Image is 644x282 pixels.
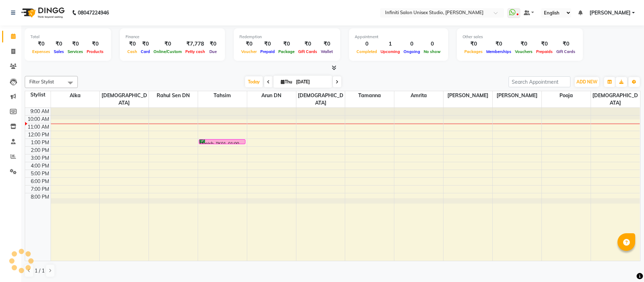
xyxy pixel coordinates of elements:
span: Cash [126,49,139,54]
div: Manish, TK01, 01:00 PM-01:30 PM, [DEMOGRAPHIC_DATA] Hair Cut [199,140,245,144]
span: Tahsim [198,91,247,100]
span: Petty cash [184,49,207,54]
div: 9:00 AM [29,108,51,115]
span: [DEMOGRAPHIC_DATA] [591,91,640,107]
span: Tamanna [345,91,394,100]
div: ₹0 [296,40,319,48]
span: Expenses [30,49,52,54]
span: Completed [355,49,379,54]
div: 5:00 PM [29,170,51,177]
input: 2025-09-04 [294,77,329,87]
span: Upcoming [379,49,402,54]
span: Packages [463,49,485,54]
div: 12:00 PM [27,131,51,139]
div: 1:00 PM [29,139,51,146]
span: Thu [279,79,294,84]
span: Wallet [319,49,335,54]
div: 1 [379,40,402,48]
span: Today [245,76,263,87]
div: 0 [355,40,379,48]
span: Rahul Sen DN [149,91,198,100]
div: ₹0 [207,40,219,48]
span: Filter Stylist [29,79,54,84]
span: Gift Cards [296,49,319,54]
div: 11:00 AM [26,123,51,131]
span: Amrita [394,91,443,100]
div: 4:00 PM [29,162,51,170]
span: Online/Custom [152,49,184,54]
div: ₹0 [534,40,555,48]
div: 10:00 AM [26,116,51,123]
div: ₹7,778 [184,40,207,48]
div: ₹0 [126,40,139,48]
div: ₹0 [513,40,534,48]
div: ₹0 [66,40,85,48]
span: Prepaids [534,49,555,54]
span: Package [277,49,296,54]
span: Vouchers [513,49,534,54]
span: Arun DN [247,91,296,100]
span: 1 / 1 [35,267,45,275]
div: ₹0 [139,40,152,48]
div: ₹0 [259,40,277,48]
input: Search Appointment [509,76,570,87]
span: [DEMOGRAPHIC_DATA] [100,91,149,107]
div: ₹0 [30,40,52,48]
span: ADD NEW [576,79,597,84]
div: ₹0 [555,40,577,48]
span: Ongoing [402,49,422,54]
div: ₹0 [85,40,105,48]
div: 2:00 PM [29,147,51,154]
div: ₹0 [52,40,66,48]
span: Pooja [542,91,591,100]
span: No show [422,49,442,54]
div: ₹0 [463,40,485,48]
div: Finance [126,34,219,40]
div: Other sales [463,34,577,40]
div: Stylist [25,91,51,99]
span: [DEMOGRAPHIC_DATA] [296,91,345,107]
div: 7:00 PM [29,186,51,193]
div: 0 [422,40,442,48]
div: ₹0 [239,40,259,48]
img: logo [18,3,66,23]
button: ADD NEW [575,77,599,87]
span: Gift Cards [555,49,577,54]
div: ₹0 [152,40,184,48]
div: ₹0 [277,40,296,48]
span: [PERSON_NAME] [590,9,631,17]
span: Voucher [239,49,259,54]
span: Sales [52,49,66,54]
span: Services [66,49,85,54]
div: 6:00 PM [29,178,51,185]
span: Products [85,49,105,54]
span: Due [208,49,219,54]
b: 08047224946 [78,3,109,23]
span: [PERSON_NAME] [443,91,492,100]
span: Memberships [485,49,513,54]
span: Prepaid [259,49,277,54]
div: Appointment [355,34,442,40]
div: ₹0 [319,40,335,48]
span: Alka [51,91,100,100]
span: [PERSON_NAME] [493,91,541,100]
div: Total [30,34,105,40]
div: 3:00 PM [29,154,51,162]
div: Redemption [239,34,335,40]
span: Card [139,49,152,54]
div: 8:00 PM [29,193,51,201]
div: 0 [402,40,422,48]
div: ₹0 [485,40,513,48]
